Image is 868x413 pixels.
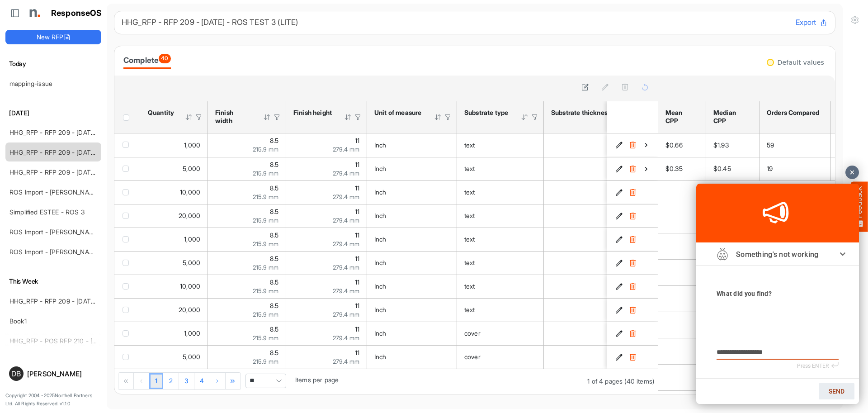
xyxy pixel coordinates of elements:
[457,298,544,322] td: text is template cell Column Header httpsnorthellcomontologiesmapping-rulesmaterialhassubstratema...
[374,109,422,117] div: Unit of measure
[141,275,208,298] td: 10000 is template cell Column Header httpsnorthellcomontologiesmapping-rulesorderhasquantity
[159,54,170,63] span: 40
[208,345,286,369] td: 8.5 is template cell Column Header httpsnorthellcomontologiesmapping-rulesmeasurementhasfinishsiz...
[544,180,678,204] td: 80 is template cell Column Header httpsnorthellcomontologiesmapping-rulesmaterialhasmaterialthick...
[367,133,457,157] td: Inch is template cell Column Header httpsnorthellcomontologiesmapping-rulesmeasurementhasunitofme...
[333,170,359,177] span: 279.4 mm
[355,161,359,168] span: 11
[114,228,141,251] td: checkbox
[367,275,457,298] td: Inch is template cell Column Header httpsnorthellcomontologiesmapping-rulesmeasurementhasunitofme...
[253,311,278,318] span: 215.9 mm
[5,108,101,118] h6: [DATE]
[253,287,278,294] span: 215.9 mm
[706,157,759,180] td: $0.45 is template cell Column Header median-cpp
[355,325,359,333] span: 11
[208,251,286,275] td: 8.5 is template cell Column Header httpsnorthellcomontologiesmapping-rulesmeasurementhasfinishsiz...
[544,275,678,298] td: 100 is template cell Column Header httpsnorthellcomontologiesmapping-rulesmaterialhasmaterialthic...
[253,146,278,153] span: 215.9 mm
[333,264,359,271] span: 279.4 mm
[253,358,278,365] span: 215.9 mm
[374,306,387,313] span: Inch
[614,211,623,220] button: Edit
[628,329,637,338] button: Delete
[184,235,200,243] span: 1,000
[464,282,475,290] span: text
[464,329,481,337] span: cover
[286,345,367,369] td: 11 is template cell Column Header httpsnorthellcomontologiesmapping-rulesmeasurementhasfinishsize...
[464,353,481,361] span: cover
[141,157,208,180] td: 5000 is template cell Column Header httpsnorthellcomontologiesmapping-rulesorderhasquantity
[122,19,788,26] h6: HHG_RFP - RFP 209 - [DATE] - ROS TEST 3 (LITE)
[208,275,286,298] td: 8.5 is template cell Column Header httpsnorthellcomontologiesmapping-rulesmeasurementhasfinishsiz...
[607,251,660,275] td: 5a9731a4-d575-49bf-9798-ad8fa69d659f is template cell Column Header
[355,278,359,286] span: 11
[607,275,660,298] td: e29c92a0-e279-4fc3-a5e4-ed517e33558f is template cell Column Header
[273,113,281,121] div: Filter Icon
[607,228,660,251] td: 1ccf76b7-69d1-444b-bccf-481c93f140dd is template cell Column Header
[355,208,359,215] span: 11
[9,188,126,196] a: ROS Import - [PERSON_NAME] - ROS 4
[270,325,278,333] span: 8.5
[367,322,457,345] td: Inch is template cell Column Header httpsnorthellcomontologiesmapping-rulesmeasurementhasunitofme...
[270,184,278,192] span: 8.5
[444,113,452,121] div: Filter Icon
[642,164,651,173] button: View
[118,373,134,389] div: Go to first page
[374,259,387,266] span: Inch
[141,345,208,369] td: 5000 is template cell Column Header httpsnorthellcomontologiesmapping-rulesorderhasquantity
[270,278,278,286] span: 8.5
[713,165,731,172] span: $0.45
[457,180,544,204] td: text is template cell Column Header httpsnorthellcomontologiesmapping-rulesmaterialhassubstratema...
[226,373,241,389] div: Go to last page
[270,161,278,168] span: 8.5
[253,193,278,200] span: 215.9 mm
[114,345,141,369] td: checkbox
[114,251,141,275] td: checkbox
[141,228,208,251] td: 1000 is template cell Column Header httpsnorthellcomontologiesmapping-rulesorderhasquantity
[531,113,539,121] div: Filter Icon
[114,369,658,394] div: Pager Container
[286,322,367,345] td: 11 is template cell Column Header httpsnorthellcomontologiesmapping-rulesmeasurementhasfinishsize...
[457,204,544,228] td: text is template cell Column Header httpsnorthellcomontologiesmapping-rulesmaterialhassubstratema...
[51,9,102,18] h1: ResponseOS
[614,282,623,291] button: Edit
[628,352,637,361] button: Delete
[759,133,831,157] td: 59 is template cell Column Header orders-compared
[9,317,27,325] a: Book1
[333,287,359,294] span: 279.4 mm
[253,240,278,247] span: 215.9 mm
[544,345,678,369] td: 80 is template cell Column Header httpsnorthellcomontologiesmapping-rulesmaterialhasmaterialthick...
[355,302,359,309] span: 11
[141,251,208,275] td: 5000 is template cell Column Header httpsnorthellcomontologiesmapping-rulesorderhasquantity
[607,157,660,180] td: 80dc0f7c-a62c-43a6-bbcb-dcd025cb9334 is template cell Column Header
[9,208,85,216] a: Simplified ESTEE - ROS 3
[628,305,637,314] button: Delete
[333,311,359,318] span: 279.4 mm
[607,322,660,345] td: fbbe37bb-7989-423a-a23b-9647360c5b7f is template cell Column Header
[5,59,101,69] h6: Today
[114,133,141,157] td: checkbox
[5,30,101,44] button: New RFP
[134,373,149,389] div: Go to previous page
[114,322,141,345] td: checkbox
[9,128,158,136] a: HHG_RFP - RFP 209 - [DATE] - ROS TEST 3 (LITE)
[457,157,544,180] td: text is template cell Column Header httpsnorthellcomontologiesmapping-rulesmaterialhassubstratema...
[355,255,359,262] span: 11
[9,168,158,176] a: HHG_RFP - RFP 209 - [DATE] - ROS TEST 3 (LITE)
[544,204,678,228] td: 80 is template cell Column Header httpsnorthellcomontologiesmapping-rulesmaterialhasmaterialthick...
[796,17,828,28] button: Export
[367,345,457,369] td: Inch is template cell Column Header httpsnorthellcomontologiesmapping-rulesmeasurementhasunitofme...
[658,207,706,233] td: is template cell Column Header mean-cpp
[179,373,194,389] a: Page 3 of 4 Pages
[208,298,286,322] td: 8.5 is template cell Column Header httpsnorthellcomontologiesmapping-rulesmeasurementhasfinishsiz...
[208,228,286,251] td: 8.5 is template cell Column Header httpsnorthellcomontologiesmapping-rulesmeasurementhasfinishsiz...
[270,137,278,144] span: 8.5
[658,338,706,364] td: is template cell Column Header mean-cpp
[194,373,210,389] a: Page 4 of 4 Pages
[767,109,821,117] div: Orders Compared
[163,373,179,389] a: Page 2 of 4 Pages
[9,148,158,156] a: HHG_RFP - RFP 209 - [DATE] - ROS TEST 3 (LITE)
